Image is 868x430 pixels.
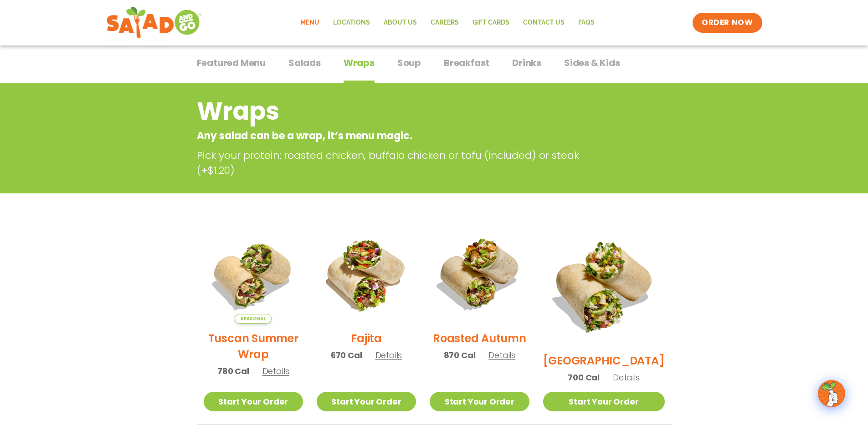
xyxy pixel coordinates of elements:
[288,56,321,70] span: Salads
[204,330,303,362] h2: Tuscan Summer Wrap
[197,128,598,143] p: Any salad can be a wrap, it’s menu magic.
[430,224,529,324] img: Product photo for Roasted Autumn Wrap
[344,56,375,70] span: Wraps
[564,56,620,70] span: Sides & Kids
[819,381,844,406] img: wpChatIcon
[543,392,665,411] a: Start Your Order
[693,13,762,33] a: ORDER NOW
[106,5,202,41] img: new-SAG-logo-768×292
[197,53,672,84] div: Tabbed content
[317,392,416,411] a: Start Your Order
[397,56,421,70] span: Soup
[543,353,665,369] h2: [GEOGRAPHIC_DATA]
[197,93,598,130] h2: Wraps
[424,12,466,33] a: Careers
[433,330,526,346] h2: Roasted Autumn
[444,349,476,361] span: 870 Cal
[235,314,272,324] span: Seasonal
[331,349,362,361] span: 670 Cal
[444,56,489,70] span: Breakfast
[512,56,541,70] span: Drinks
[571,12,601,33] a: FAQs
[204,392,303,411] a: Start Your Order
[377,12,424,33] a: About Us
[488,349,515,361] span: Details
[197,148,602,178] p: Pick your protein: roasted chicken, buffalo chicken or tofu (included) or steak (+$1.20)
[204,224,303,324] img: Product photo for Tuscan Summer Wrap
[430,392,529,411] a: Start Your Order
[568,371,600,384] span: 700 Cal
[197,56,266,70] span: Featured Menu
[293,12,601,33] nav: Menu
[613,372,640,383] span: Details
[217,365,249,377] span: 780 Cal
[326,12,377,33] a: Locations
[543,224,665,346] img: Product photo for BBQ Ranch Wrap
[702,17,753,28] span: ORDER NOW
[516,12,571,33] a: Contact Us
[351,330,382,346] h2: Fajita
[262,365,289,377] span: Details
[293,12,326,33] a: Menu
[317,224,416,324] img: Product photo for Fajita Wrap
[375,349,402,361] span: Details
[466,12,516,33] a: GIFT CARDS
